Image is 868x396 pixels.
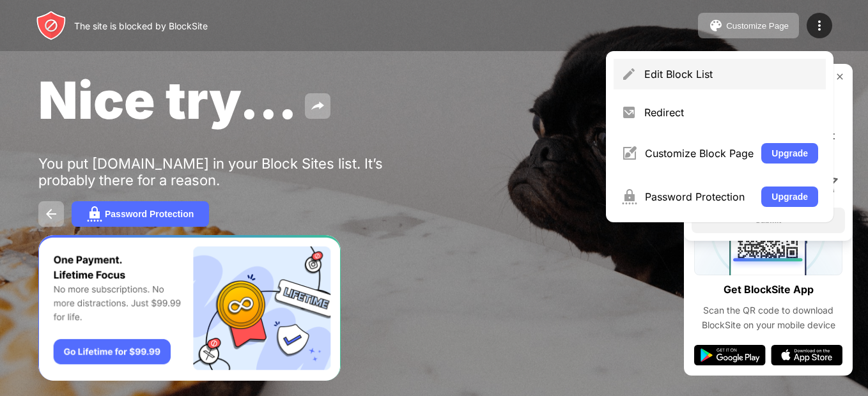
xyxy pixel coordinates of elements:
div: Customize Block Page [645,147,754,160]
span: Nice try... [38,69,297,131]
img: back.svg [43,206,59,222]
img: google-play.svg [694,345,766,365]
img: rate-us-close.svg [835,72,845,82]
div: You put [DOMAIN_NAME] in your Block Sites list. It’s probably there for a reason. [38,155,433,188]
img: header-logo.svg [36,10,66,41]
img: menu-pencil.svg [621,66,637,82]
img: password.svg [87,206,102,222]
img: menu-password.svg [621,189,637,204]
img: menu-icon.svg [812,18,827,33]
img: menu-customize.svg [621,146,637,161]
button: Password Protection [72,201,209,227]
button: Customize Page [698,13,799,38]
div: Scan the QR code to download BlockSite on your mobile device [694,303,842,332]
div: The site is blocked by BlockSite [74,20,208,31]
div: Password Protection [105,209,194,219]
img: menu-redirect.svg [621,105,637,120]
div: Edit Block List [644,68,818,80]
img: app-store.svg [771,345,842,365]
iframe: Banner [38,235,341,381]
button: Upgrade [761,143,818,164]
img: share.svg [310,98,325,114]
img: pallet.svg [708,18,724,33]
div: Redirect [644,106,818,119]
div: Customize Page [726,21,789,31]
button: Upgrade [761,187,818,207]
div: Password Protection [645,190,754,203]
